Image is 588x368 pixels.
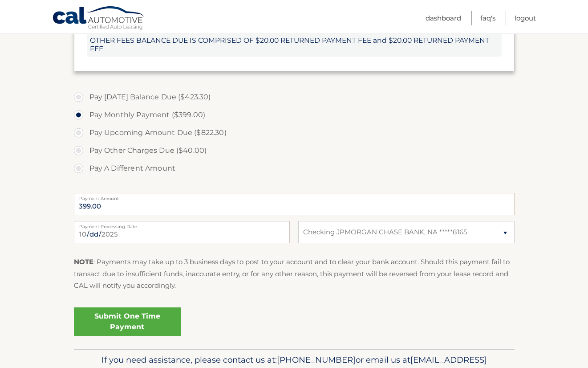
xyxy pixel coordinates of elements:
input: Payment Amount [74,193,515,215]
a: FAQ's [480,11,495,25]
strong: NOTE [74,258,93,266]
label: Pay Other Charges Due ($40.00) [74,142,515,159]
a: Dashboard [426,11,461,25]
label: Pay [DATE] Balance Due ($423.30) [74,88,515,106]
label: Pay Upcoming Amount Due ($822.30) [74,124,515,142]
a: Submit One Time Payment [74,307,181,336]
a: Logout [515,11,536,25]
a: Cal Automotive [52,6,146,32]
span: [PHONE_NUMBER] [277,355,356,365]
label: Pay A Different Amount [74,159,515,177]
p: : Payments may take up to 3 business days to post to your account and to clear your bank account.... [74,256,515,291]
input: Payment Date [74,221,290,243]
span: OTHER FEES BALANCE DUE IS COMPRISED OF $20.00 RETURNED PAYMENT FEE and $20.00 RETURNED PAYMENT FEE [87,33,502,57]
label: Payment Processing Date [74,221,290,228]
label: Pay Monthly Payment ($399.00) [74,106,515,124]
label: Payment Amount [74,193,515,200]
